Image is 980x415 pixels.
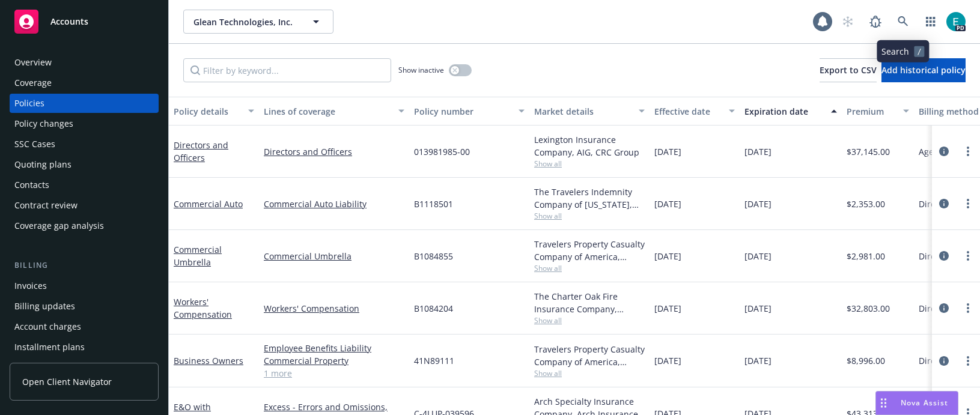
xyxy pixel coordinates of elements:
[654,250,681,262] span: [DATE]
[193,16,297,28] span: Glean Technologies, Inc.
[946,12,966,31] img: photo
[10,94,159,113] a: Policies
[10,196,159,215] a: Contract review
[414,354,454,367] span: 41N89111
[10,175,159,195] a: Contacts
[10,73,159,92] a: Coverage
[14,155,72,174] div: Quoting plans
[174,105,241,118] div: Policy details
[847,198,885,210] span: $2,353.00
[842,97,914,126] button: Premium
[961,144,975,159] a: more
[820,64,877,76] span: Export to CSV
[919,354,943,367] span: Direct
[919,198,943,210] span: Direct
[414,302,453,315] span: B1084204
[10,114,159,133] a: Policy changes
[875,391,958,415] button: Nova Assist
[50,17,88,26] span: Accounts
[10,5,159,38] a: Accounts
[654,302,681,315] span: [DATE]
[14,73,52,92] div: Coverage
[744,105,824,118] div: Expiration date
[937,301,951,315] a: circleInformation
[264,342,404,354] a: Employee Benefits Liability
[10,216,159,235] a: Coverage gap analysis
[14,317,81,336] div: Account charges
[264,105,391,118] div: Lines of coverage
[654,354,681,367] span: [DATE]
[937,354,951,368] a: circleInformation
[398,65,444,75] span: Show inactive
[174,198,243,210] a: Commercial Auto
[654,105,722,118] div: Effective date
[414,250,453,262] span: B1084855
[847,354,885,367] span: $8,996.00
[847,250,885,262] span: $2,981.00
[961,354,975,368] a: more
[534,159,645,169] span: Show all
[22,375,112,388] span: Open Client Navigator
[14,53,52,72] div: Overview
[414,105,511,118] div: Policy number
[881,64,966,76] span: Add historical policy
[744,302,772,315] span: [DATE]
[847,105,896,118] div: Premium
[740,97,842,126] button: Expiration date
[650,97,740,126] button: Effective date
[10,259,159,271] div: Billing
[183,58,391,82] input: Filter by keyword...
[534,315,645,326] span: Show all
[534,105,632,118] div: Market details
[14,338,85,357] div: Installment plans
[534,186,645,211] div: The Travelers Indemnity Company of [US_STATE], Travelers Insurance
[534,238,645,263] div: Travelers Property Casualty Company of America, Travelers Insurance
[961,249,975,263] a: more
[534,368,645,378] span: Show all
[174,355,243,366] a: Business Owners
[820,58,877,82] button: Export to CSV
[10,135,159,154] a: SSC Cases
[836,10,860,34] a: Start snowing
[847,302,890,315] span: $32,803.00
[409,97,529,126] button: Policy number
[937,249,951,263] a: circleInformation
[10,53,159,72] a: Overview
[264,250,404,262] a: Commercial Umbrella
[14,114,73,133] div: Policy changes
[534,343,645,368] div: Travelers Property Casualty Company of America, Travelers Insurance
[10,317,159,336] a: Account charges
[414,145,470,158] span: 013981985-00
[744,354,772,367] span: [DATE]
[961,196,975,211] a: more
[881,58,966,82] button: Add historical policy
[961,301,975,315] a: more
[183,10,333,34] button: Glean Technologies, Inc.
[14,94,44,113] div: Policies
[863,10,887,34] a: Report a Bug
[534,211,645,221] span: Show all
[264,302,404,315] a: Workers' Compensation
[10,338,159,357] a: Installment plans
[10,297,159,316] a: Billing updates
[919,302,943,315] span: Direct
[937,196,951,211] a: circleInformation
[891,10,915,34] a: Search
[14,135,55,154] div: SSC Cases
[264,145,404,158] a: Directors and Officers
[264,367,404,380] a: 1 more
[169,97,259,126] button: Policy details
[264,354,404,367] a: Commercial Property
[14,175,49,195] div: Contacts
[534,290,645,315] div: The Charter Oak Fire Insurance Company, Travelers Insurance
[847,145,890,158] span: $37,145.00
[876,392,891,414] div: Drag to move
[919,250,943,262] span: Direct
[174,139,228,163] a: Directors and Officers
[744,250,772,262] span: [DATE]
[264,198,404,210] a: Commercial Auto Liability
[744,145,772,158] span: [DATE]
[534,263,645,273] span: Show all
[259,97,409,126] button: Lines of coverage
[654,145,681,158] span: [DATE]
